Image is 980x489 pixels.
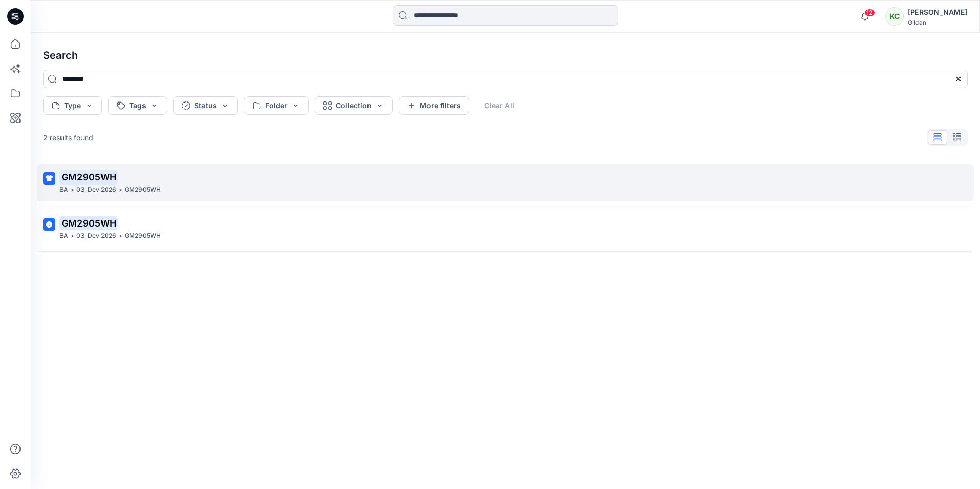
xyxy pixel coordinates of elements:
div: KC [885,7,904,26]
p: BA [59,185,68,195]
p: 2 results found [43,132,93,143]
a: GM2905WHBA>03_Dev 2026>GM2905WH [37,210,974,248]
mark: GM2905WH [59,216,118,230]
h4: Search [35,41,976,70]
a: GM2905WHBA>03_Dev 2026>GM2905WH [37,164,974,201]
p: > [70,185,74,195]
button: Type [43,96,102,115]
button: More filters [399,96,469,115]
button: Collection [315,96,393,115]
p: GM2905WH [125,185,161,195]
p: 03_Dev 2026 [76,231,116,241]
button: Status [173,96,238,115]
p: > [70,231,74,241]
p: 03_Dev 2026 [76,185,116,195]
button: Tags [108,96,167,115]
p: GM2905WH [125,231,161,241]
div: [PERSON_NAME] [908,6,967,18]
p: > [118,185,122,195]
mark: GM2905WH [59,170,118,184]
p: > [118,231,122,241]
button: Folder [244,96,309,115]
div: Gildan [908,18,967,26]
p: BA [59,231,68,241]
span: 12 [864,9,875,17]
